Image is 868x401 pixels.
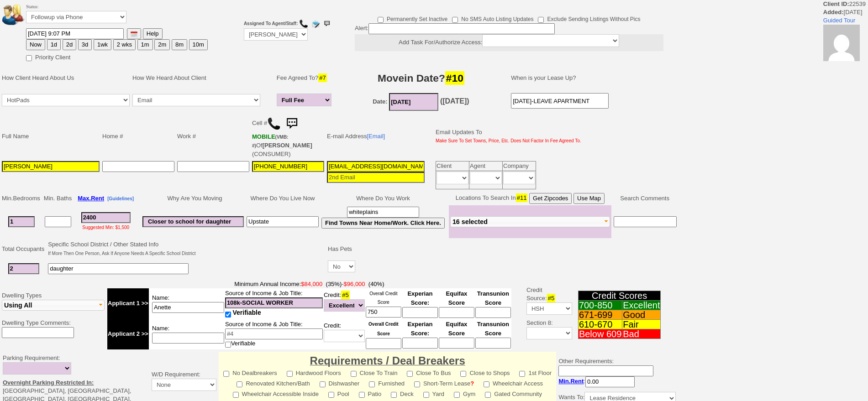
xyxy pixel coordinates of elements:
b: Max. [78,195,104,202]
input: Pool [328,392,334,398]
b: Client ID: [823,0,849,7]
td: Home # [101,113,176,160]
td: Has Pets [326,239,357,259]
span: Rent [570,378,584,385]
input: #8 [247,216,319,227]
label: Furnished [369,377,405,388]
td: Fee Agreed To? [275,64,336,92]
label: Exclude Sending Listings Without Pics [538,13,640,23]
input: Wheelchair Accessible Inside [233,392,239,398]
input: Ask Customer: Do You Know Your Equifax Credit Score [439,338,474,349]
td: Where Do You Live Now [245,192,320,205]
b: Date: [373,98,388,105]
label: 1st Floor [519,367,552,377]
input: Dishwasher [320,381,326,387]
font: Suggested Min: $1,500 [82,225,129,230]
span: 16 selected [452,218,488,225]
td: Cell # Of (CONSUMER) [251,113,326,160]
input: Gated Community [485,392,491,398]
input: Ask Customer: Do You Know Your Experian Credit Score [402,338,438,349]
button: 16 selected [450,216,610,227]
button: 2m [154,39,170,50]
label: Yard [423,388,445,398]
td: Specific School District / Other Stated Info [47,239,197,259]
font: If More Then One Person, Ask If Anyone Needs A Specific School District [48,251,195,256]
td: 671-699 [578,310,622,320]
label: No Dealbreakers [223,367,277,377]
td: Credit: [323,318,365,349]
span: Rent [91,195,104,202]
span: Bedrooms [13,195,40,202]
a: [Guidelines] [107,195,134,202]
td: When is your Lease Up? [502,64,679,92]
input: #2 [8,263,39,274]
b: [PERSON_NAME] [263,142,312,149]
td: Why Are You Moving [141,192,245,205]
font: Experian Score: [407,290,432,306]
input: Priority Client [26,55,32,61]
input: #9 [347,207,419,218]
font: Equifax Score [446,321,467,337]
label: Close to Shops [460,367,510,377]
input: No SMS Auto Listing Updates [452,17,458,23]
span: #7 [318,73,326,82]
font: Minimum Annual Income: [234,281,342,287]
td: Min. [0,192,42,205]
input: #6 [142,216,244,227]
label: Patio [359,388,382,398]
input: Ask Customer: Do You Know Your Transunion Credit Score [475,307,511,318]
font: $96,000 [344,281,365,287]
nobr: : [558,378,635,385]
td: Fair [622,320,661,329]
font: Overall Credit Score [369,291,397,305]
font: Make Sure To Set Towns, Price, Etc. Does Not Factor In Fee Agreed To. [436,138,581,143]
b: ([DATE]) [440,97,469,105]
button: 1d [47,39,61,50]
td: How We Heard About Client [131,64,271,92]
td: Dwelling Types Dwelling Type Comments: [0,279,106,351]
button: Get Zipcodes [529,193,572,204]
div: Alert: [355,23,663,51]
button: Find Towns Near Home/Work. Click Here. [321,218,445,229]
label: Gated Community [485,388,542,398]
td: Bad [622,329,661,339]
img: call.png [299,19,308,28]
td: Total Occupants [0,239,47,259]
img: sms.png [322,19,331,28]
td: Email Updates To [429,113,583,160]
input: Ask Customer: Do You Know Your Overall Credit Score [366,307,401,318]
input: Renovated Kitchen/Bath [237,381,242,387]
span: #5 [341,291,349,299]
font: Transunion Score [477,321,509,337]
td: Min. Baths [42,192,73,205]
td: Applicant 1 >> [107,288,149,318]
font: (40%) [368,281,384,287]
label: Close To Train [351,367,398,377]
font: MOBILE [252,133,275,140]
b: Assigned To Agent/Staff: [244,21,298,26]
button: 3d [78,39,92,50]
img: 966e40c11f3ccf8ed3e70bc5aa6add23 [823,25,860,61]
button: Help [143,28,163,39]
input: Deck [391,392,397,398]
button: 1m [137,39,153,50]
input: #1 [8,216,35,227]
span: Using All [4,302,32,309]
input: Ask Customer: Do You Know Your Overall Credit Score [366,338,401,349]
button: 2 wks [113,39,136,50]
nobr: Locations To Search In [456,194,605,201]
b: T-Mobile USA, Inc. [252,133,288,149]
td: Agent [469,161,503,171]
input: Gym [454,392,460,398]
input: Ask Customer: Do You Know Your Equifax Credit Score [439,307,474,318]
input: Furnished [369,381,375,387]
label: Hardwood Floors [287,367,341,377]
button: Now [26,39,45,50]
td: Work # [176,113,251,160]
label: No SMS Auto Listing Updates [452,13,533,23]
img: compose_email.png [311,19,320,28]
td: 610-670 [578,320,622,329]
span: Verifiable [233,309,261,316]
input: #4 [225,328,323,339]
input: Ask Customer: Do You Know Your Transunion Credit Score [475,338,511,349]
